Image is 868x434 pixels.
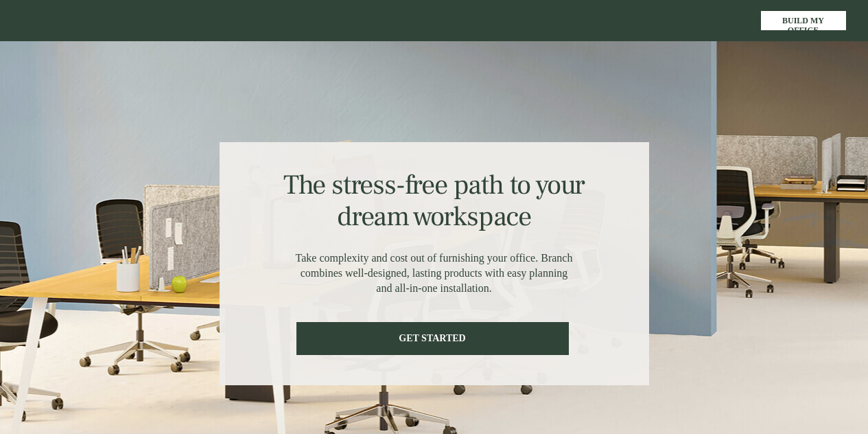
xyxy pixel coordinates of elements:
[761,11,846,30] a: BUILD MY OFFICE
[761,16,846,35] span: BUILD MY OFFICE
[296,252,573,294] span: Take complexity and cost out of furnishing your office. Branch combines well-designed, lasting pr...
[296,322,569,355] a: GET STARTED
[283,168,585,234] span: The stress-free path to your dream workspace
[298,332,567,344] span: GET STARTED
